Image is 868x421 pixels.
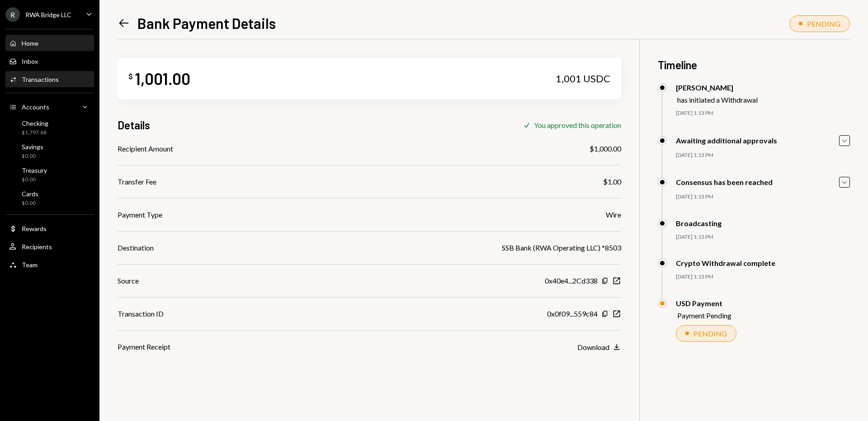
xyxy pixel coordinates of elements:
div: Treasury [22,166,47,174]
div: Transaction ID [118,308,164,319]
div: Inbox [22,57,38,65]
div: $1.00 [603,176,621,187]
h1: Bank Payment Details [137,14,276,32]
div: $1,797.68 [22,129,48,137]
div: Home [22,39,38,47]
button: Download [577,342,621,352]
div: Savings [22,143,43,151]
div: Cards [22,190,38,198]
div: Wire [606,209,621,220]
div: Recipients [22,243,52,251]
div: $ [128,72,133,81]
div: Payment Receipt [118,341,170,352]
a: Checking$1,797.68 [5,117,94,138]
h3: Details [118,118,150,132]
a: Cards$0.00 [5,187,94,209]
div: Crypto Withdrawal complete [676,259,775,267]
a: Team [5,256,94,273]
a: Recipients [5,238,94,255]
div: RWA Bridge LLC [25,11,71,19]
a: Transactions [5,71,94,87]
div: 1,001 USDC [556,72,610,85]
div: $0.00 [22,176,47,184]
a: Accounts [5,99,94,115]
div: R [5,7,20,22]
div: [DATE] 1:13 PM [676,109,850,117]
div: Payment Pending [677,311,731,320]
div: $0.00 [22,152,43,160]
div: $0.00 [22,199,38,207]
a: Treasury$0.00 [5,164,94,185]
div: [DATE] 1:13 PM [676,193,850,201]
a: Rewards [5,220,94,237]
div: 0x0f09...559c84 [547,308,598,319]
div: Team [22,261,38,269]
div: USD Payment [676,299,731,307]
div: Consensus has been reached [676,178,773,186]
div: has initiated a Withdrawal [677,95,758,104]
div: Download [577,343,609,351]
div: Broadcasting [676,219,722,227]
div: $1,000.00 [590,143,621,154]
div: Payment Type [118,209,162,220]
a: Home [5,35,94,51]
div: Checking [22,119,48,127]
div: [DATE] 1:13 PM [676,233,850,241]
div: [DATE] 1:13 PM [676,151,850,159]
div: Source [118,275,139,286]
div: Transactions [22,76,59,83]
div: 1,001.00 [135,68,190,89]
div: PENDING [807,19,840,28]
div: Rewards [22,225,47,232]
div: 0x40e4...2Cd338 [545,275,598,286]
div: Accounts [22,103,49,111]
div: PENDING [693,329,727,338]
div: Transfer Fee [118,176,156,187]
h3: Timeline [658,57,850,72]
div: Recipient Amount [118,143,173,154]
div: Awaiting additional approvals [676,136,777,145]
div: Destination [118,242,154,253]
div: [PERSON_NAME] [676,83,758,92]
a: Savings$0.00 [5,140,94,162]
div: You approved this operation [534,121,621,129]
div: [DATE] 1:13 PM [676,273,850,281]
div: SSB Bank (RWA Operating LLC) *8503 [502,242,621,253]
a: Inbox [5,53,94,69]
